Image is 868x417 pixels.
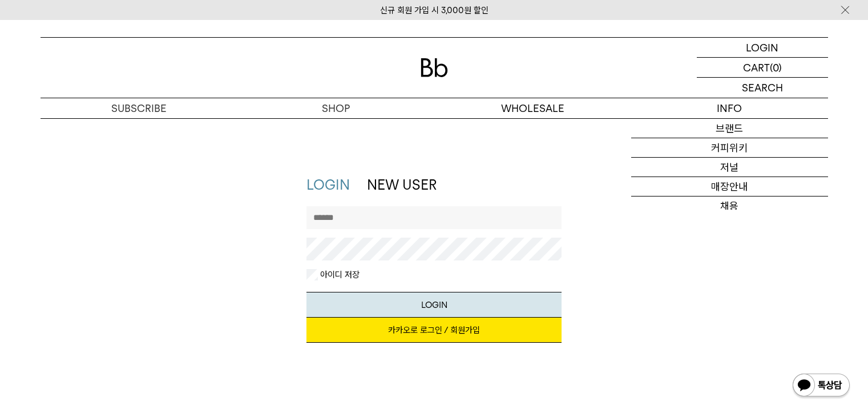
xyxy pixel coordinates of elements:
a: 매장안내 [631,177,828,197]
p: INFO [631,98,828,118]
a: 카카오로 로그인 / 회원가입 [306,318,562,343]
a: LOGIN [697,38,828,58]
a: NEW USER [367,177,437,193]
a: CART (0) [697,58,828,78]
a: 브랜드 [631,119,828,138]
p: SEARCH [742,78,783,98]
a: SUBSCRIBE [41,98,237,118]
a: 채용 [631,197,828,216]
a: SHOP [237,98,434,118]
a: 신규 회원 가입 시 3,000원 할인 [380,5,488,15]
img: 로고 [421,58,448,77]
a: 저널 [631,158,828,177]
p: (0) [770,58,782,77]
label: 아이디 저장 [318,269,360,280]
p: CART [743,58,770,77]
img: 카카오톡 채널 1:1 채팅 버튼 [792,372,851,400]
p: WHOLESALE [434,98,631,118]
a: LOGIN [306,177,350,193]
p: LOGIN [746,38,778,57]
a: 커피위키 [631,138,828,158]
button: LOGIN [306,292,562,318]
